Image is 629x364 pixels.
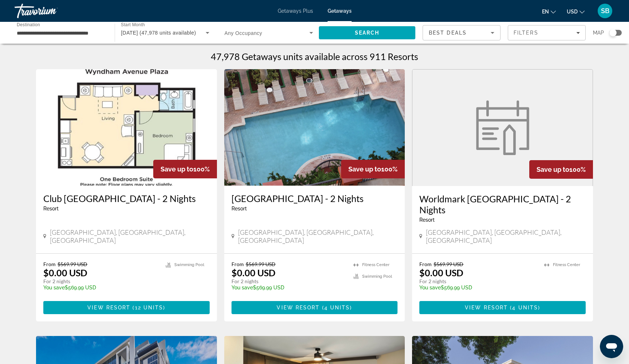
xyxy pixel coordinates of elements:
[161,165,193,173] span: Save up to
[512,305,538,310] span: 4 units
[419,278,537,285] p: For 2 nights
[419,261,432,267] span: From
[341,160,405,178] div: 100%
[348,165,381,173] span: Save up to
[355,30,380,36] span: Search
[472,100,534,155] img: Worldmark San Diego Balboa Park - 2 Nights
[50,228,210,244] span: [GEOGRAPHIC_DATA], [GEOGRAPHIC_DATA], [GEOGRAPHIC_DATA]
[419,301,586,314] button: View Resort(4 units)
[508,25,586,40] button: Filters
[412,69,593,186] a: Worldmark San Diego Balboa Park - 2 Nights
[43,267,87,278] p: $0.00 USD
[429,30,467,36] span: Best Deals
[36,69,217,186] img: Club Wyndham Avenue Plaza - 2 Nights
[224,69,405,186] img: WorldMark Sea Gardens - 2 Nights
[277,305,320,310] span: View Resort
[153,160,217,178] div: 100%
[130,305,165,310] span: ( )
[232,285,347,290] p: $569.99 USD
[43,193,210,204] a: Club [GEOGRAPHIC_DATA] - 2 Nights
[514,30,538,36] span: Filters
[174,262,204,267] span: Swimming Pool
[17,29,105,37] input: Select destination
[43,278,158,285] p: For 2 nights
[465,305,508,310] span: View Resort
[246,261,276,267] span: $569.99 USD
[362,262,389,267] span: Fitness Center
[508,305,540,310] span: ( )
[17,22,40,27] span: Destination
[419,193,586,215] a: Worldmark [GEOGRAPHIC_DATA] - 2 Nights
[121,30,196,36] span: [DATE] (47,978 units available)
[135,305,163,310] span: 12 units
[567,9,578,15] span: USD
[537,166,569,173] span: Save up to
[232,261,244,267] span: From
[58,261,87,267] span: $569.99 USD
[232,267,276,278] p: $0.00 USD
[419,217,435,223] span: Resort
[324,305,350,310] span: 4 units
[320,305,352,310] span: ( )
[43,261,56,267] span: From
[434,261,463,267] span: $569.99 USD
[596,3,614,19] button: User Menu
[232,278,347,285] p: For 2 nights
[225,30,262,36] span: Any Occupancy
[600,335,623,358] iframe: Button to launch messaging window
[43,285,158,290] p: $569.99 USD
[529,160,593,179] div: 100%
[232,193,398,204] a: [GEOGRAPHIC_DATA] - 2 Nights
[593,28,604,38] span: Map
[15,1,87,20] a: Travorium
[429,28,494,37] mat-select: Sort by
[43,206,59,211] span: Resort
[43,301,210,314] button: View Resort(12 units)
[238,228,398,244] span: [GEOGRAPHIC_DATA], [GEOGRAPHIC_DATA], [GEOGRAPHIC_DATA]
[601,7,609,15] span: SB
[278,8,313,14] a: Getaways Plus
[542,9,549,15] span: en
[43,285,65,290] span: You save
[542,6,556,17] button: Change language
[328,8,352,14] a: Getaways
[319,26,415,39] button: Search
[211,51,418,62] h1: 47,978 Getaways units available across 911 Resorts
[232,206,247,211] span: Resort
[232,285,253,290] span: You save
[419,285,537,290] p: $569.99 USD
[419,267,463,278] p: $0.00 USD
[419,285,441,290] span: You save
[121,23,145,27] span: Start Month
[87,305,130,310] span: View Resort
[567,6,585,17] button: Change currency
[232,301,398,314] button: View Resort(4 units)
[553,262,580,267] span: Fitness Center
[362,274,392,279] span: Swimming Pool
[426,228,586,244] span: [GEOGRAPHIC_DATA], [GEOGRAPHIC_DATA], [GEOGRAPHIC_DATA]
